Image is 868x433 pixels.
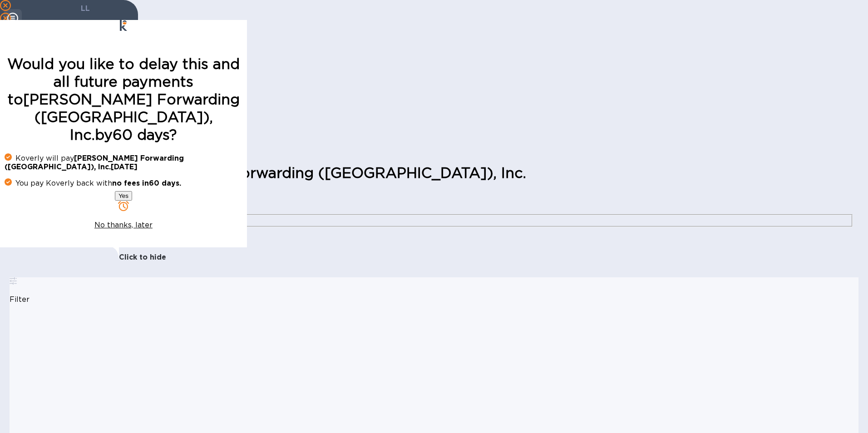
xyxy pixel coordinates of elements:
span: Yes [118,192,128,199]
h1: Would you like to delay this and all future payments to [PERSON_NAME] Forwarding ([GEOGRAPHIC_DAT... [5,55,242,143]
p: You pay Koverly back with [5,178,242,187]
b: no fees in 60 days . [112,179,181,187]
b: [PERSON_NAME] Forwarding ([GEOGRAPHIC_DATA]), Inc. [DATE] [5,154,184,171]
b: Pay in 60 [109,39,138,45]
button: Yes [115,191,132,201]
p: Koverly will pay [5,153,242,171]
u: No thanks, later [94,221,153,229]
